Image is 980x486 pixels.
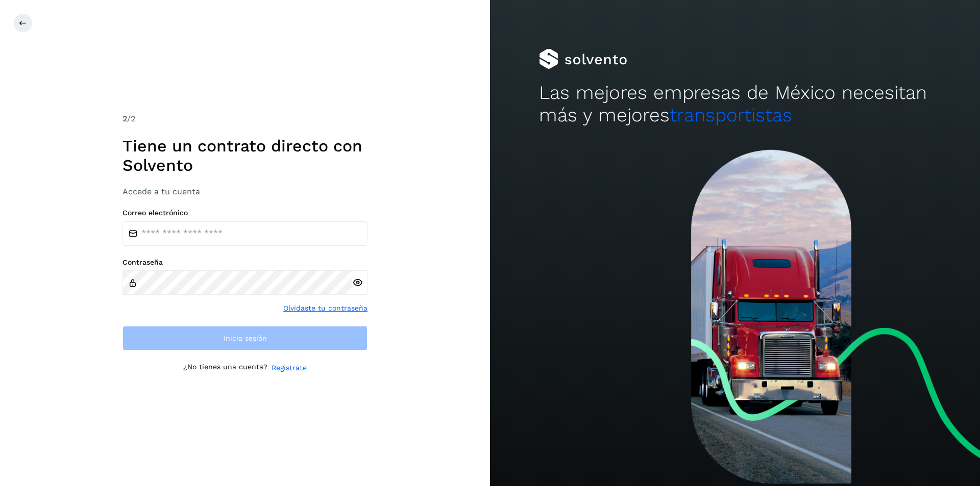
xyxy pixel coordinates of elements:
label: Correo electrónico [122,209,367,217]
label: Contraseña [122,258,367,267]
h3: Accede a tu cuenta [122,187,367,196]
h2: Las mejores empresas de México necesitan más y mejores [539,82,931,127]
span: transportistas [670,104,792,126]
a: Olvidaste tu contraseña [283,303,367,314]
span: Inicia sesión [224,335,267,342]
h1: Tiene un contrato directo con Solvento [122,136,367,175]
a: Regístrate [272,363,307,373]
p: ¿No tienes una cuenta? [183,363,267,373]
button: Inicia sesión [122,326,367,350]
div: /2 [122,113,367,125]
span: 2 [122,114,127,123]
